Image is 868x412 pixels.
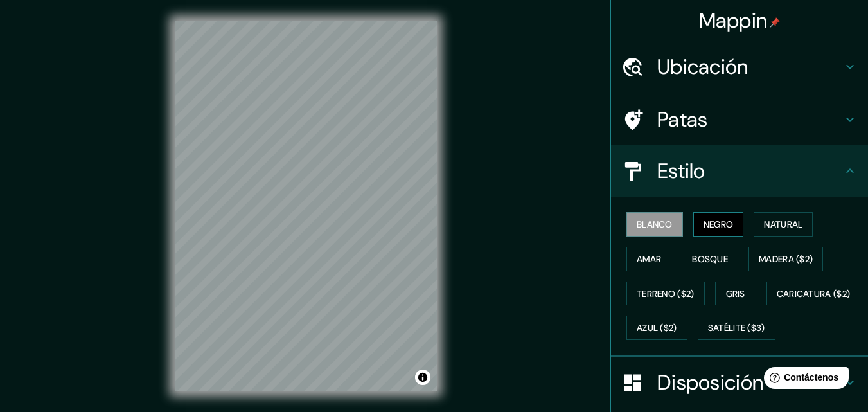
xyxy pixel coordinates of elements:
div: Disposición [611,357,868,408]
button: Amar [626,247,671,271]
font: Azul ($2) [637,323,677,334]
font: Disposición [657,369,763,396]
font: Madera ($2) [759,253,813,265]
button: Madera ($2) [748,247,823,271]
button: Activar o desactivar atribución [415,370,430,385]
button: Azul ($2) [626,316,687,340]
div: Estilo [611,145,868,197]
font: Terreno ($2) [637,288,695,300]
button: Terreno ($2) [626,282,705,306]
font: Blanco [637,219,673,230]
button: Caricatura ($2) [766,282,861,306]
font: Amar [637,253,661,265]
button: Gris [715,282,756,306]
font: Gris [726,288,745,300]
button: Negro [693,212,744,237]
button: Blanco [626,212,683,237]
img: pin-icon.png [770,17,780,28]
font: Satélite ($3) [708,323,765,334]
font: Natural [764,219,802,230]
iframe: Lanzador de widgets de ayuda [754,362,854,398]
div: Ubicación [611,41,868,93]
font: Ubicación [657,53,748,80]
div: Patas [611,94,868,145]
canvas: Mapa [175,21,437,391]
button: Satélite ($3) [698,316,775,340]
font: Estilo [657,157,705,184]
button: Natural [754,212,813,237]
font: Negro [704,219,734,230]
button: Bosque [682,247,738,271]
font: Caricatura ($2) [777,288,851,300]
font: Bosque [692,253,728,265]
font: Patas [657,106,708,133]
font: Mappin [699,7,768,34]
